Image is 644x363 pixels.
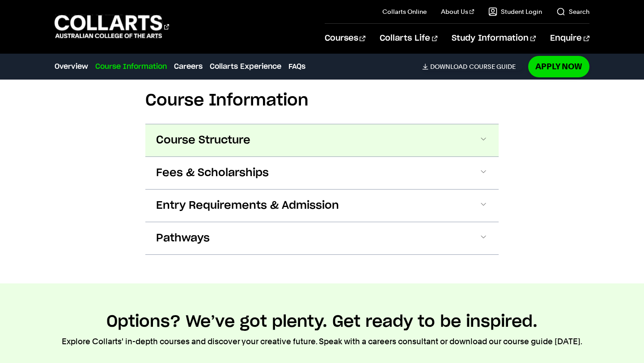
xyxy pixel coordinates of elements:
[106,312,538,332] h2: Options? We’ve got plenty. Get ready to be inspired.
[145,124,499,156] button: Course Structure
[380,24,437,53] a: Collarts Life
[145,190,499,222] button: Entry Requirements & Admission
[156,198,339,213] span: Entry Requirements & Admission
[55,14,169,39] div: Go to homepage
[145,222,499,254] button: Pathways
[156,166,269,180] span: Fees & Scholarships
[441,7,474,16] a: About Us
[288,61,305,72] a: FAQs
[156,133,250,148] span: Course Structure
[55,61,88,72] a: Overview
[145,157,499,189] button: Fees & Scholarships
[528,56,589,77] a: Apply Now
[382,7,427,16] a: Collarts Online
[556,7,589,16] a: Search
[550,24,589,53] a: Enquire
[174,61,203,72] a: Careers
[156,231,210,245] span: Pathways
[95,61,167,72] a: Course Information
[325,24,365,53] a: Courses
[210,61,281,72] a: Collarts Experience
[62,335,582,348] p: Explore Collarts' in-depth courses and discover your creative future. Speak with a careers consul...
[488,7,542,16] a: Student Login
[430,63,467,71] span: Download
[145,91,499,110] h2: Course Information
[422,63,523,71] a: DownloadCourse Guide
[452,24,536,53] a: Study Information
